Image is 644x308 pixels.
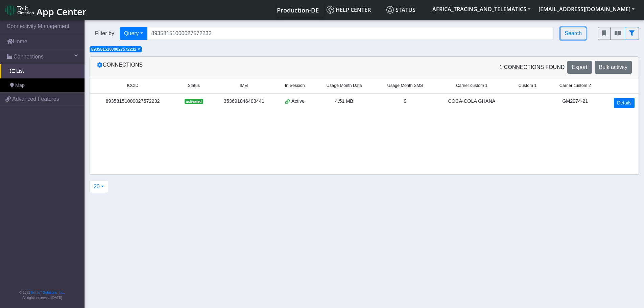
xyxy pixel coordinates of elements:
[127,82,138,89] span: ICCID
[16,68,24,75] span: List
[37,5,87,18] span: App Center
[327,6,334,14] img: knowledge.svg
[384,3,428,17] a: Status
[327,6,371,14] span: Help center
[89,180,108,193] button: 20
[440,98,504,105] div: COCA-COLA GHANA
[5,5,34,16] img: logo-telit-cinterion-gw-new.png
[291,98,305,105] span: Active
[324,3,384,17] a: Help center
[379,98,432,105] div: 9
[216,98,272,105] div: 353691846403441
[560,27,586,40] button: Search
[386,6,415,14] span: Status
[90,29,120,38] span: Filter by
[277,3,318,17] a: Your current platform instance
[559,82,591,89] span: Carrier custom 2
[572,64,587,70] span: Export
[240,82,248,89] span: IMEI
[335,98,353,104] span: 4.51 MB
[456,82,487,89] span: Carrier custom 1
[598,27,639,40] div: fitlers menu
[327,82,362,89] span: Usage Month Data
[567,61,592,74] button: Export
[30,291,64,294] a: Telit IoT Solutions, Inc.
[386,6,394,14] img: status.svg
[518,82,536,89] span: Custom 1
[94,98,171,105] div: 89358151000027572232
[551,98,599,105] div: GM2974-21
[188,82,200,89] span: Status
[12,95,59,103] span: Advanced Features
[387,82,423,89] span: Usage Month SMS
[91,47,136,52] span: 89358151000027572232
[428,3,534,15] button: AFRICA_TRACING_AND_TELEMATICS
[14,53,44,61] span: Connections
[92,61,364,74] div: Connections
[534,3,639,15] button: [EMAIL_ADDRESS][DOMAIN_NAME]
[138,47,140,52] span: ×
[599,64,627,70] span: Bulk activity
[147,27,554,40] input: Search...
[285,82,305,89] span: In Session
[120,27,147,40] button: Query
[499,63,565,71] span: 1 Connections found
[614,98,635,108] a: Details
[277,6,319,14] span: Production-DE
[185,99,203,104] span: activated
[595,61,632,74] button: Bulk activity
[138,47,140,51] button: Close
[5,3,86,17] a: App Center
[15,82,25,89] span: Map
